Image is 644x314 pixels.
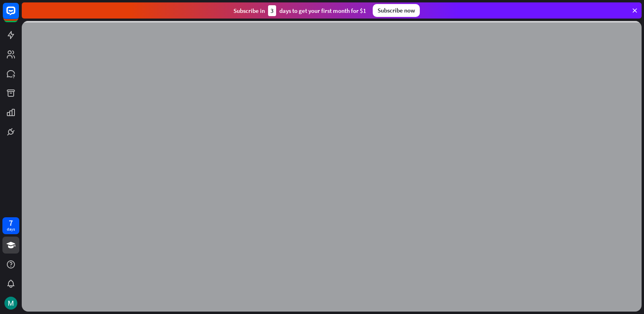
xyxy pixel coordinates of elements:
a: 7 days [2,217,19,234]
div: Subscribe now [373,4,420,17]
div: 7 [9,219,13,227]
div: days [7,227,15,232]
div: 3 [268,5,276,16]
div: Subscribe in days to get your first month for $1 [233,5,366,16]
